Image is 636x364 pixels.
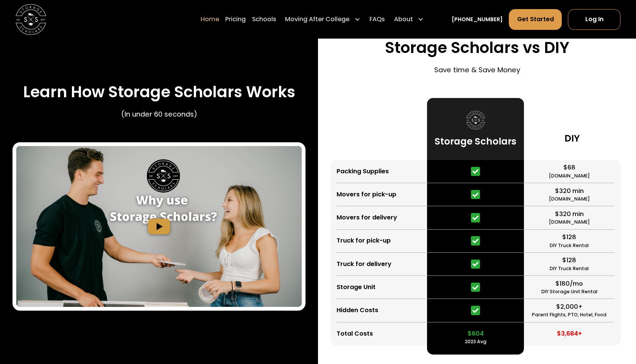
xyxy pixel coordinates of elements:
[369,8,385,30] a: FAQs
[201,8,219,30] a: Home
[394,15,413,24] div: About
[468,329,484,338] div: $604
[337,167,389,176] div: Packing Supplies
[434,65,520,75] p: Save time & Save Money
[465,338,486,345] div: 2023 Avg
[509,9,562,30] a: Get Started
[555,210,584,219] div: $320 min
[563,163,575,172] div: $68
[285,15,349,24] div: Moving After College
[564,132,580,145] h3: DIY
[550,265,589,272] div: DIY Truck Rental
[562,233,576,242] div: $128
[337,260,391,269] div: Truck for delivery
[550,242,589,249] div: DIY Truck Rental
[337,236,391,245] div: Truck for pick-up
[252,8,276,30] a: Schools
[557,329,582,338] div: $3,684+
[532,311,606,318] div: Parent Flights, PTO, Hotel, Food
[337,306,378,315] div: Hidden Costs
[23,82,295,101] h3: Learn How Storage Scholars Works
[16,146,302,307] a: open lightbox
[549,219,590,226] div: [DOMAIN_NAME]
[568,9,620,30] a: Log In
[541,288,597,295] div: DIY Storage Unit Rental
[225,8,246,30] a: Pricing
[385,38,569,57] h3: Storage Scholars vs DIY
[556,302,583,311] div: $2,000+
[391,8,427,30] div: About
[555,279,583,288] div: $180/mo
[121,109,197,120] p: (In under 60 seconds)
[435,135,516,148] h3: Storage Scholars
[16,4,47,35] img: Storage Scholars main logo
[282,8,363,30] div: Moving After College
[337,283,376,292] div: Storage Unit
[466,111,485,129] img: Storage Scholars logo.
[549,196,590,202] div: [DOMAIN_NAME]
[16,146,302,307] img: Storage Scholars - How it Works video.
[549,173,590,179] div: [DOMAIN_NAME]
[452,15,503,23] a: [PHONE_NUMBER]
[337,190,396,199] div: Movers for pick-up
[337,329,373,338] div: Total Costs
[555,187,584,196] div: $320 min
[337,213,397,222] div: Movers for delivery
[562,256,576,265] div: $128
